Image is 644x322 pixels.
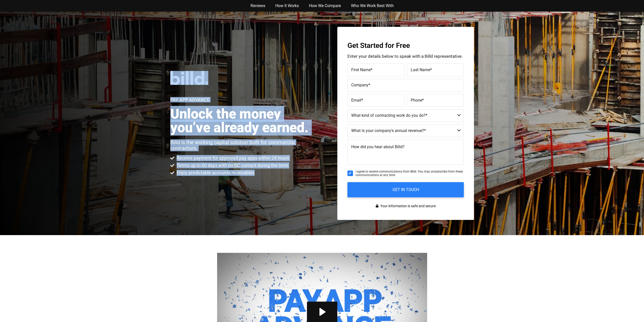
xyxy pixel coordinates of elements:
h3: Get Started for Free [347,42,464,49]
span: Company [351,83,368,87]
h1: Pay App Advance [170,98,210,102]
input: GET IN TOUCH [347,182,464,197]
span: Enjoy predictable accounts receivables [175,170,255,176]
input: I agree to receive communications from Billd. You may unsubscribe from these communications at an... [347,171,353,176]
span: I agree to receive communications from Billd. You may unsubscribe from these communications at an... [356,170,464,177]
span: First Name [351,67,371,72]
span: Phone [411,98,422,103]
span: How did you hear about Billd? [351,144,405,149]
span: Terms up to 60 days with no GC contact during the term [175,162,288,168]
h2: Unlock the money you’ve already earned. [170,107,314,135]
p: Enter your details below to speak with a Billd representative. [347,54,464,59]
span: Receive payment for approved pay apps within 24 hours [175,155,289,161]
span: Last Name [411,67,430,72]
span: Email [351,98,361,103]
span: Your information is safe and secure [379,202,436,210]
p: Billd is the working capital solution built for commercial contractors. [170,140,314,151]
